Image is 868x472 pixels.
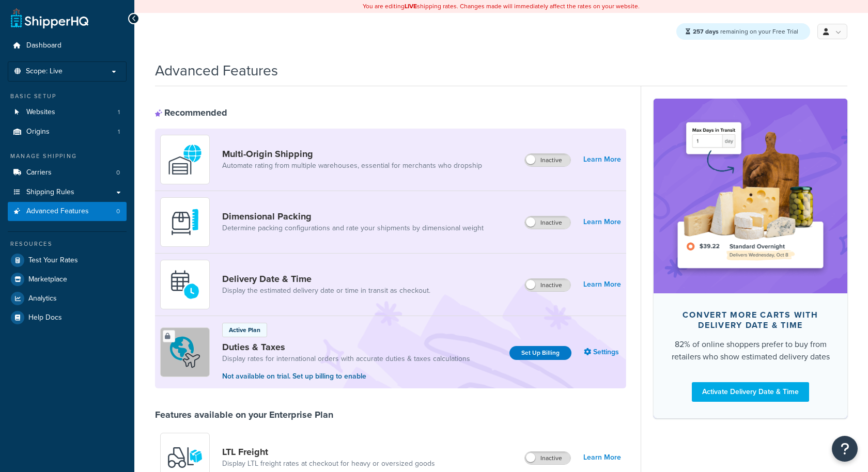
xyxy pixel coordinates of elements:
[8,152,127,161] div: Manage Shipping
[8,240,127,248] div: Resources
[583,450,621,465] a: Learn More
[8,163,127,182] li: Carriers
[222,286,430,296] a: Display the estimated delivery date or time in transit as checkout.
[583,215,621,229] a: Learn More
[670,310,831,331] div: Convert more carts with delivery date & time
[8,36,127,55] a: Dashboard
[155,107,227,118] div: Recommended
[670,338,831,363] div: 82% of online shoppers prefer to buy from retailers who show estimated delivery dates
[693,27,719,36] strong: 257 days
[222,273,430,285] a: Delivery Date & Time
[222,161,482,171] a: Automate rating from multiple warehouses, essential for merchants who dropship
[28,313,62,322] span: Help Docs
[832,436,858,462] button: Open Resource Center
[8,103,127,122] a: Websites1
[26,207,89,216] span: Advanced Features
[8,183,127,202] a: Shipping Rules
[28,275,67,284] span: Marketplace
[155,60,278,81] h1: Advanced Features
[692,382,809,402] a: Activate Delivery Date & Time
[116,168,120,177] span: 0
[26,188,74,197] span: Shipping Rules
[693,27,798,36] span: remaining on your Free Trial
[584,345,621,359] a: Settings
[26,168,52,177] span: Carriers
[405,2,417,11] b: LIVE
[8,103,127,122] li: Websites
[669,114,832,277] img: feature-image-ddt-36eae7f7280da8017bfb280eaccd9c446f90b1fe08728e4019434db127062ab4.png
[8,308,127,327] a: Help Docs
[8,289,127,308] a: Analytics
[222,459,435,469] a: Display LTL freight rates at checkout for heavy or oversized goods
[8,122,127,141] a: Origins1
[26,67,63,76] span: Scope: Live
[229,325,260,335] p: Active Plan
[525,216,570,229] label: Inactive
[8,202,127,221] a: Advanced Features0
[8,92,127,101] div: Basic Setup
[222,341,470,353] a: Duties & Taxes
[8,163,127,182] a: Carriers0
[28,256,78,265] span: Test Your Rates
[118,128,120,136] span: 1
[525,452,570,464] label: Inactive
[28,294,57,303] span: Analytics
[116,207,120,216] span: 0
[155,409,333,420] div: Features available on your Enterprise Plan
[222,371,470,382] p: Not available on trial. Set up billing to enable
[222,148,482,160] a: Multi-Origin Shipping
[525,154,570,166] label: Inactive
[509,346,571,360] a: Set Up Billing
[26,108,55,117] span: Websites
[167,266,203,303] img: gfkeb5ejjkALwAAAABJRU5ErkJggg==
[583,277,621,292] a: Learn More
[583,152,621,167] a: Learn More
[8,270,127,289] a: Marketplace
[26,41,61,50] span: Dashboard
[167,204,203,240] img: DTVBYsAAAAAASUVORK5CYII=
[8,122,127,141] li: Origins
[118,108,120,117] span: 1
[222,211,484,222] a: Dimensional Packing
[525,279,570,291] label: Inactive
[167,141,203,178] img: WatD5o0RtDAAAAAElFTkSuQmCC
[222,446,435,458] a: LTL Freight
[26,128,50,136] span: Origins
[222,354,470,364] a: Display rates for international orders with accurate duties & taxes calculations
[222,223,484,233] a: Determine packing configurations and rate your shipments by dimensional weight
[8,251,127,270] a: Test Your Rates
[8,202,127,221] li: Advanced Features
